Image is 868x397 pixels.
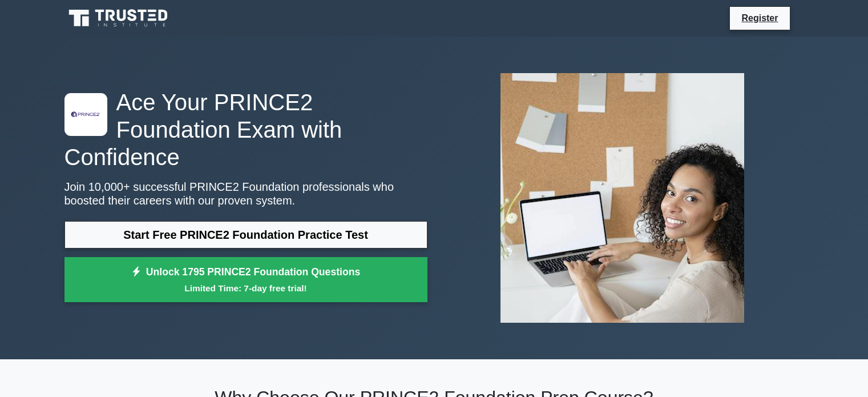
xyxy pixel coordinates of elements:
a: Unlock 1795 PRINCE2 Foundation QuestionsLimited Time: 7-day free trial! [64,257,427,303]
a: Start Free PRINCE2 Foundation Practice Test [64,221,427,248]
h1: Ace Your PRINCE2 Foundation Exam with Confidence [64,89,427,171]
a: Register [734,11,785,25]
small: Limited Time: 7-day free trial! [79,282,413,295]
p: Join 10,000+ successful PRINCE2 Foundation professionals who boosted their careers with our prove... [64,180,427,207]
